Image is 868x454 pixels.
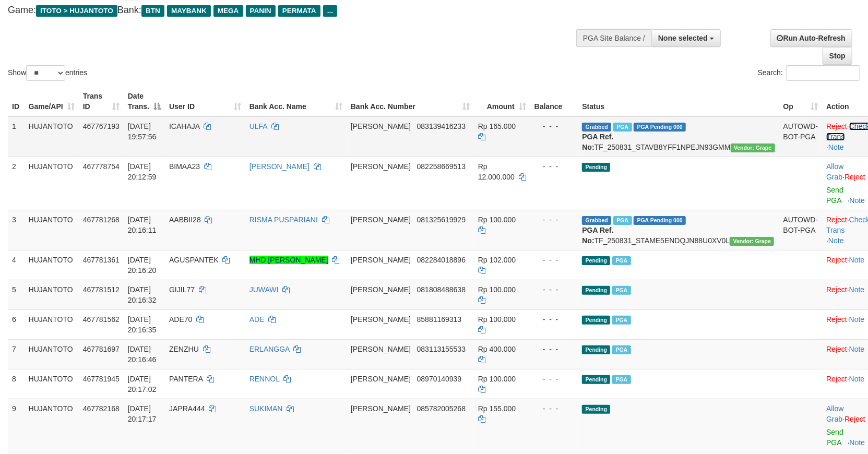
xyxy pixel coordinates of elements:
[478,315,516,324] span: Rp 100.000
[8,280,25,309] td: 5
[351,404,411,413] span: [PERSON_NAME]
[530,87,578,116] th: Balance
[826,186,843,205] a: Send PGA
[417,122,466,130] span: Copy 083139416233 to clipboard
[8,339,25,369] td: 7
[758,65,860,81] label: Search:
[612,316,631,325] span: Marked by aeosyak
[351,122,411,130] span: [PERSON_NAME]
[826,216,847,224] a: Reject
[246,5,276,17] span: PANIN
[249,162,310,171] a: [PERSON_NAME]
[417,375,462,383] span: Copy 08970140939 to clipboard
[169,345,199,353] span: ZENZHU
[8,87,25,116] th: ID
[634,123,686,132] span: PGA Pending
[347,87,474,116] th: Bank Acc. Number: activate to sort column ascending
[417,285,466,294] span: Copy 081808488638 to clipboard
[849,285,865,294] a: Note
[634,216,686,225] span: PGA Pending
[478,345,516,353] span: Rp 400.000
[534,255,574,265] div: - - -
[578,210,779,250] td: TF_250831_STAME5ENDQJN88U0XV0L
[25,250,79,280] td: HUJANTOTO
[25,309,79,339] td: HUJANTOTO
[474,87,530,116] th: Amount: activate to sort column ascending
[128,162,157,181] span: [DATE] 20:12:59
[826,404,845,423] span: ·
[128,285,157,304] span: [DATE] 20:16:32
[612,286,631,295] span: Marked by aeosyak
[128,122,157,141] span: [DATE] 19:57:56
[8,116,25,157] td: 1
[351,285,411,294] span: [PERSON_NAME]
[823,47,852,65] a: Stop
[613,216,632,225] span: Marked by aeosyak
[612,256,631,265] span: Marked by aeosyak
[534,374,574,384] div: - - -
[8,210,25,250] td: 3
[169,404,205,413] span: JAPRA444
[850,438,865,447] a: Note
[651,29,721,47] button: None selected
[83,122,120,130] span: 467767193
[128,216,157,234] span: [DATE] 20:16:11
[417,315,462,324] span: Copy 85881169313 to clipboard
[169,315,192,324] span: ADE70
[351,256,411,264] span: [PERSON_NAME]
[8,65,87,81] label: Show entries
[534,214,574,225] div: - - -
[826,162,845,181] span: ·
[83,162,120,171] span: 467778754
[582,316,610,325] span: Pending
[128,315,157,334] span: [DATE] 20:16:35
[213,5,243,17] span: MEGA
[83,285,120,294] span: 467781512
[128,375,157,393] span: [DATE] 20:17:02
[849,375,865,383] a: Note
[612,375,631,384] span: Marked by aeosyak
[417,404,466,413] span: Copy 085782005268 to clipboard
[36,5,117,17] span: ITOTO > HUJANTOTO
[770,29,852,47] a: Run Auto-Refresh
[582,286,610,295] span: Pending
[478,216,516,224] span: Rp 100.000
[534,121,574,132] div: - - -
[124,87,165,116] th: Date Trans.: activate to sort column descending
[612,345,631,354] span: Marked by aeosyak
[351,216,411,224] span: [PERSON_NAME]
[582,216,611,225] span: Grabbed
[845,173,865,181] a: Reject
[141,5,164,17] span: BTN
[8,309,25,339] td: 6
[278,5,320,17] span: PERMATA
[8,399,25,452] td: 9
[534,314,574,325] div: - - -
[576,29,651,47] div: PGA Site Balance /
[351,345,411,353] span: [PERSON_NAME]
[165,87,245,116] th: User ID: activate to sort column ascending
[249,285,279,294] a: JUWAWI
[826,256,847,264] a: Reject
[83,216,120,224] span: 467781268
[417,256,466,264] span: Copy 082284018896 to clipboard
[8,250,25,280] td: 4
[658,34,708,42] span: None selected
[779,210,823,250] td: AUTOWD-BOT-PGA
[849,256,865,264] a: Note
[169,285,195,294] span: GIJIL77
[478,162,515,181] span: Rp 12.000.000
[779,116,823,157] td: AUTOWD-BOT-PGA
[786,65,860,81] input: Search:
[25,369,79,399] td: HUJANTOTO
[730,237,774,246] span: Vendor URL: https://settle31.1velocity.biz
[582,123,611,132] span: Grabbed
[167,5,211,17] span: MAYBANK
[8,157,25,210] td: 2
[83,315,120,324] span: 467781562
[245,87,347,116] th: Bank Acc. Name: activate to sort column ascending
[169,162,200,171] span: BIMAA23
[826,122,847,130] a: Reject
[25,280,79,309] td: HUJANTOTO
[249,256,328,264] a: MHD [PERSON_NAME]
